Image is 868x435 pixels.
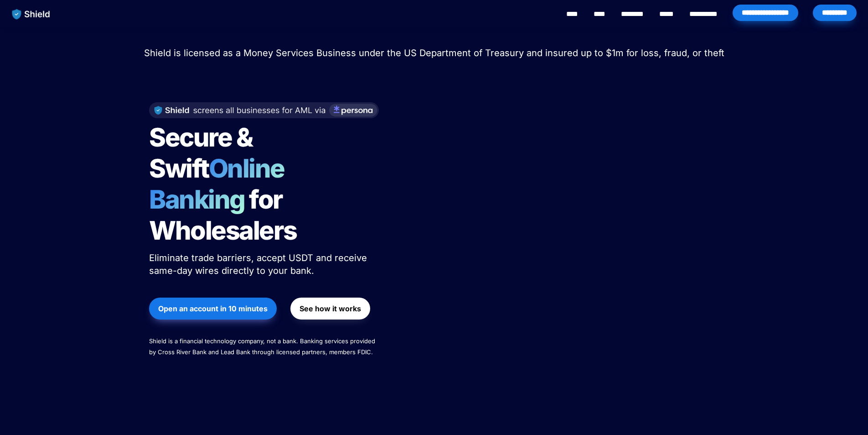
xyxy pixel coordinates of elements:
span: Shield is licensed as a Money Services Business under the US Department of Treasury and insured u... [144,47,724,58]
span: for Wholesalers [149,184,297,246]
button: Open an account in 10 minutes [149,298,277,320]
span: Secure & Swift [149,122,257,184]
a: See how it works [290,293,370,324]
img: website logo [8,5,55,24]
span: Online Banking [149,153,294,215]
strong: See how it works [300,304,361,313]
span: Eliminate trade barriers, accept USDT and receive same-day wires directly to your bank. [149,252,370,276]
a: Open an account in 10 minutes [149,293,277,324]
strong: Open an account in 10 minutes [158,304,268,313]
span: Shield is a financial technology company, not a bank. Banking services provided by Cross River Ba... [149,337,377,356]
button: See how it works [290,298,370,320]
